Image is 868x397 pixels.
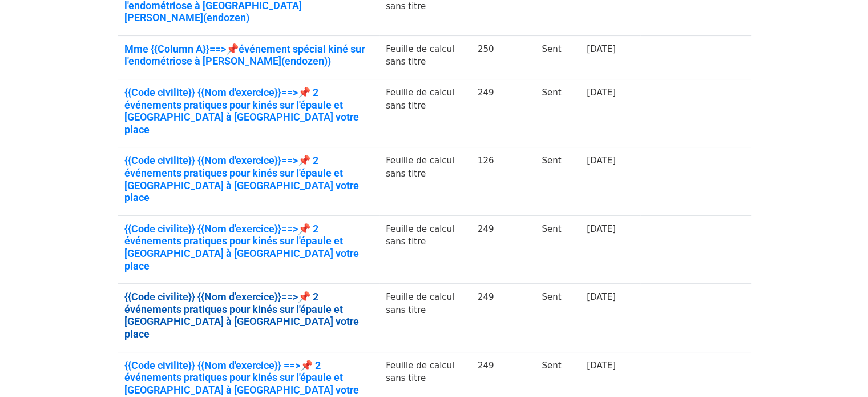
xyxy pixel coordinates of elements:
[471,284,535,352] td: 249
[124,223,373,272] a: {{Code civilite}} {{Nom d'exercice}}==>📌 2 événements pratiques pour kinés sur l'épaule et [GEOGR...
[535,215,580,283] td: Sent
[124,291,373,340] a: {{Code civilite}} {{Nom d'exercice}}==>📌 2 événements pratiques pour kinés sur l'épaule et [GEOGR...
[535,147,580,215] td: Sent
[379,284,471,352] td: Feuille de calcul sans titre
[379,35,471,79] td: Feuille de calcul sans titre
[587,360,616,371] a: [DATE]
[471,215,535,283] td: 249
[587,155,616,166] a: [DATE]
[379,147,471,215] td: Feuille de calcul sans titre
[587,44,616,54] a: [DATE]
[471,147,535,215] td: 126
[587,224,616,234] a: [DATE]
[379,79,471,147] td: Feuille de calcul sans titre
[811,342,868,397] iframe: Chat Widget
[587,292,616,302] a: [DATE]
[535,79,580,147] td: Sent
[535,284,580,352] td: Sent
[471,35,535,79] td: 250
[124,43,373,67] a: Mme {{Column A}}==>📌événement spécial kiné sur l'endométriose à [PERSON_NAME](endozen))
[379,215,471,283] td: Feuille de calcul sans titre
[124,154,373,203] a: {{Code civilite}} {{Nom d'exercice}}==>📌 2 événements pratiques pour kinés sur l'épaule et [GEOGR...
[124,86,373,135] a: {{Code civilite}} {{Nom d'exercice}}==>📌 2 événements pratiques pour kinés sur l'épaule et [GEOGR...
[811,342,868,397] div: Widget de chat
[535,35,580,79] td: Sent
[471,79,535,147] td: 249
[587,87,616,98] a: [DATE]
